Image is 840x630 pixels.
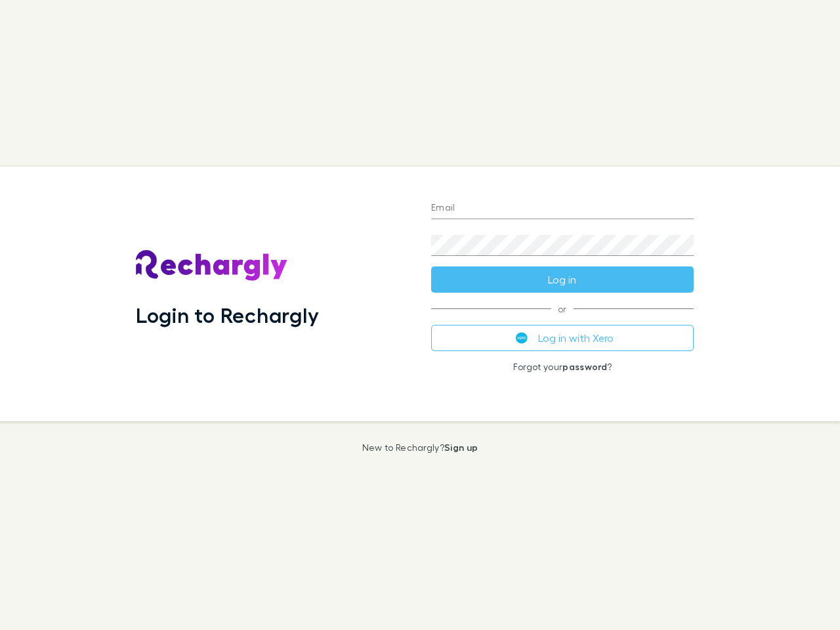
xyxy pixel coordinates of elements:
span: or [431,308,694,309]
a: Sign up [444,442,478,453]
p: Forgot your ? [431,362,694,372]
button: Log in with Xero [431,325,694,351]
p: New to Rechargly? [362,442,478,453]
button: Log in [431,266,694,293]
h1: Login to Rechargly [136,303,319,327]
img: Rechargly's Logo [136,250,288,282]
a: password [562,361,607,372]
img: Xero's logo [516,332,528,344]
